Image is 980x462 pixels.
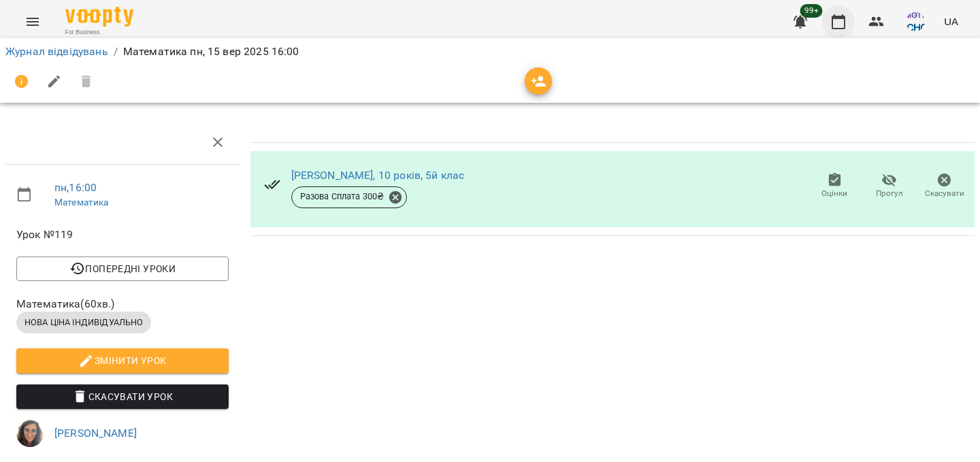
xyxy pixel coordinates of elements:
[16,316,151,329] span: НОВА ЦІНА ІНДИВІДУАЛЬНО
[65,7,133,27] img: Voopty Logo
[27,352,218,369] span: Змінити урок
[821,188,847,199] span: Оцінки
[291,186,408,208] div: Разова Сплата 300₴
[16,296,229,312] span: Математика ( 60 хв. )
[54,427,137,440] a: [PERSON_NAME]
[5,45,108,58] a: Журнал відвідувань
[16,5,49,38] button: Menu
[906,12,925,31] img: 44498c49d9c98a00586a399c9b723a73.png
[5,44,975,60] nav: breadcrumb
[944,14,958,29] span: UA
[16,348,229,373] button: Змінити урок
[54,197,108,208] a: Математика
[65,28,133,37] span: For Business
[114,44,118,60] li: /
[16,257,229,281] button: Попередні уроки
[27,389,218,405] span: Скасувати Урок
[16,384,229,409] button: Скасувати Урок
[16,227,229,243] span: Урок №119
[292,191,393,203] span: Разова Сплата 300 ₴
[123,44,299,60] p: Математика пн, 15 вер 2025 16:00
[800,4,823,18] span: 99+
[807,167,862,205] button: Оцінки
[876,188,903,199] span: Прогул
[862,167,917,205] button: Прогул
[291,169,465,182] a: [PERSON_NAME], 10 років, 5й клас
[54,181,97,194] a: пн , 16:00
[27,261,218,277] span: Попередні уроки
[925,188,964,199] span: Скасувати
[938,9,964,34] button: UA
[917,167,972,205] button: Скасувати
[16,420,44,447] img: 86d7fcac954a2a308d91a558dd0f8d4d.jpg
